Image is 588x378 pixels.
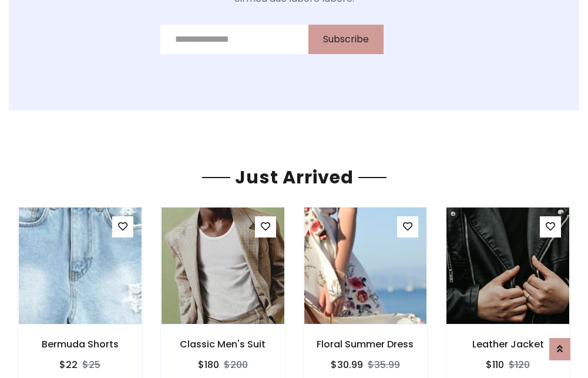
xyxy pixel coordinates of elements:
h6: $30.99 [331,359,363,370]
h6: Floral Summer Dress [304,339,428,350]
button: Subscribe [308,25,384,54]
span: Just Arrived [230,165,358,190]
h6: $110 [486,359,504,370]
h6: Classic Men's Suit [161,339,285,350]
del: $200 [224,358,248,372]
del: $120 [509,358,530,372]
h6: Leather Jacket [446,339,570,350]
h6: Bermuda Shorts [18,339,142,350]
h6: $22 [59,359,78,370]
del: $25 [82,358,100,372]
del: $35.99 [368,358,400,372]
h6: $180 [198,359,219,370]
